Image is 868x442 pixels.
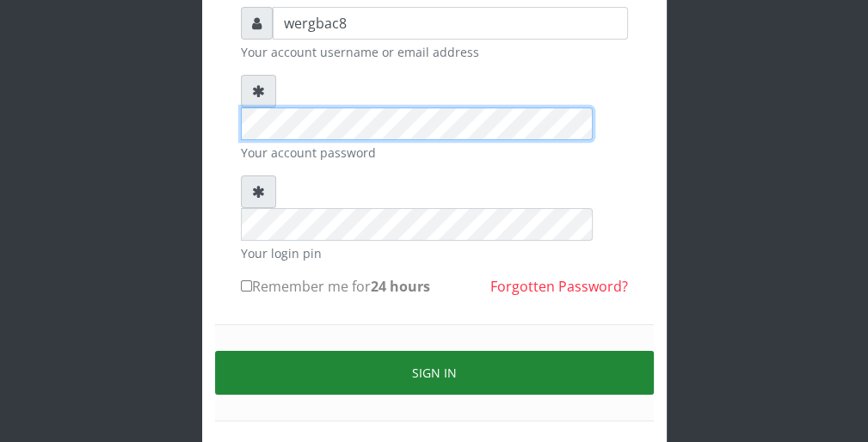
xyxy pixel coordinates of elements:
label: Remember me for [241,276,430,297]
a: Forgotten Password? [490,277,628,296]
input: Username or email address [273,7,628,40]
b: 24 hours [371,277,430,296]
input: Remember me for24 hours [241,280,252,292]
button: Sign in [215,351,654,395]
small: Your account password [241,144,628,162]
small: Your login pin [241,244,628,262]
small: Your account username or email address [241,43,628,61]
